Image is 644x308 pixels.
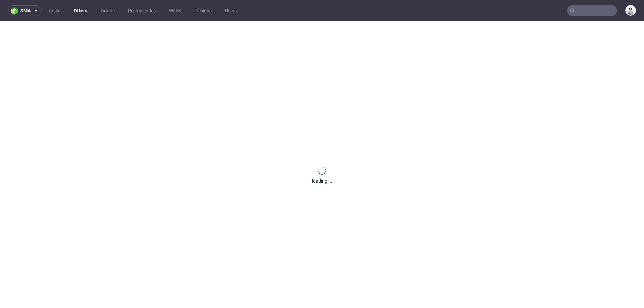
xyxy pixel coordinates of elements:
a: Orders [97,5,119,16]
a: Users [221,5,241,16]
a: Offers [70,5,91,16]
img: logo [11,7,20,15]
div: loading ... [312,177,332,184]
a: Tasks [44,5,64,16]
a: Wallet [165,5,186,16]
span: sma [20,8,31,13]
button: sma [8,5,42,16]
img: Dudek Mariola [626,6,635,15]
a: Designs [191,5,216,16]
a: Promo codes [124,5,160,16]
